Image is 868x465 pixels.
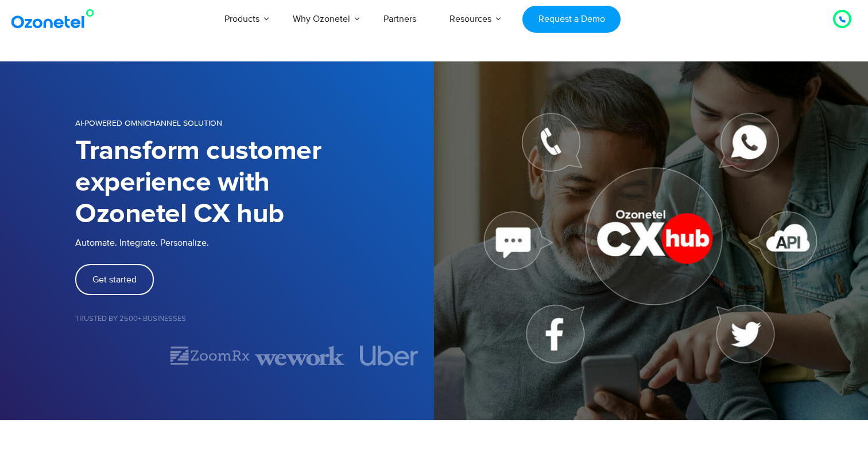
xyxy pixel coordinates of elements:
[75,236,434,250] p: Automate. Integrate. Personalize.
[75,315,434,323] h5: Trusted by 2500+ Businesses
[255,346,344,366] div: 3 of 7
[92,275,137,284] span: Get started
[75,135,434,230] h1: Transform customer experience with Ozonetel CX hub
[75,264,154,295] a: Get started
[75,118,222,128] span: AI-POWERED OMNICHANNEL SOLUTION
[165,346,254,366] div: 2 of 7
[75,346,434,366] div: Image Carousel
[360,346,418,366] img: uber
[255,346,344,366] img: wework
[169,346,251,366] img: zoomrx
[75,349,165,363] div: 1 of 7
[522,6,621,33] a: Request a Demo
[344,346,434,366] div: 4 of 7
